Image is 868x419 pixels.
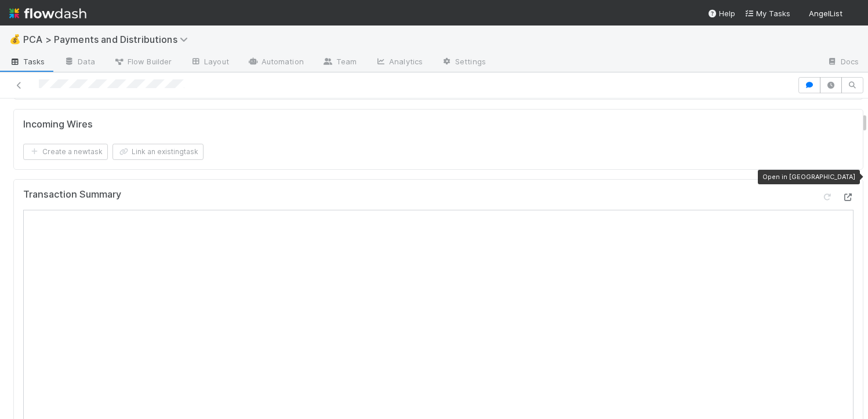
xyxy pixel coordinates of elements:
[23,34,194,45] span: PCA > Payments and Distributions
[112,144,204,160] button: Link an existingtask
[181,53,238,72] a: Layout
[238,53,313,72] a: Automation
[744,8,790,19] a: My Tasks
[114,56,172,67] span: Flow Builder
[55,53,104,72] a: Data
[23,119,93,130] h5: Incoming Wires
[432,53,495,72] a: Settings
[313,53,366,72] a: Team
[809,9,842,18] span: AngelList
[818,53,868,72] a: Docs
[744,9,790,18] span: My Tasks
[23,144,108,160] button: Create a newtask
[847,8,859,20] img: avatar_e7d5656d-bda2-4d83-89d6-b6f9721f96bd.png
[707,8,735,19] div: Help
[9,34,21,44] span: 💰
[23,189,121,201] h5: Transaction Summary
[366,53,432,72] a: Analytics
[9,3,86,23] img: logo-inverted-e16ddd16eac7371096b0.svg
[104,53,181,72] a: Flow Builder
[9,56,45,67] span: Tasks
